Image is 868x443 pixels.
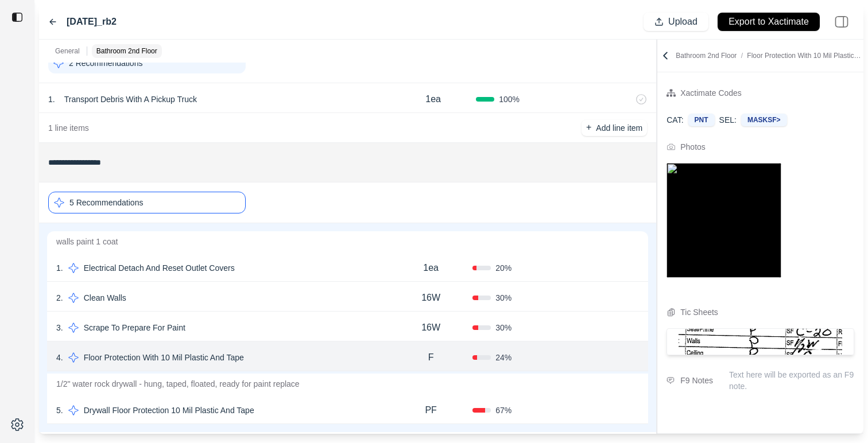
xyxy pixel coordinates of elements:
p: 1 . [56,262,63,274]
p: Scrape To Prepare For Paint [79,320,190,336]
div: Xactimate Codes [680,86,742,100]
div: F9 Notes [680,374,713,387]
div: Photos [680,140,706,154]
p: Clean Walls [79,290,131,306]
p: Text here will be exported as an F9 note. [729,369,854,392]
p: 3 . [56,322,63,333]
p: + [586,121,591,134]
p: 4 . [56,352,63,363]
p: General [55,46,80,56]
p: CAT: [666,114,683,126]
p: 1ea [423,261,439,275]
span: 67 % [495,405,511,416]
p: 5 Recommendations [69,197,143,208]
div: MASKSF> [741,114,787,126]
div: PNT [688,114,715,126]
span: 20 % [495,262,511,274]
p: 2 . [56,292,63,304]
img: organizations%2F2dbcd02a-7045-4ada-acee-3b9868a44372%2Fdocusketch%2F68c48c60847fd27d112f3d86_Bath... [666,163,781,278]
img: right-panel.svg [829,9,854,34]
p: Transport Debris With A Pickup Truck [60,91,201,107]
p: Floor Protection With 10 Mil Plastic And Tape [79,349,249,366]
button: Export to Xactimate [718,13,820,31]
p: 1/2" water rock drywall - hung, taped, floated, ready for paint replace [47,374,648,394]
p: 1 line items [48,122,89,134]
p: 16W [421,321,440,335]
p: PF [425,403,436,417]
p: F [428,351,434,364]
p: Upload [668,15,697,29]
p: 16W [421,291,440,305]
p: Bathroom 2nd Floor [96,46,157,56]
p: Export to Xactimate [728,15,809,29]
button: +Add line item [582,120,647,136]
span: 24 % [495,352,511,363]
p: walls paint 1 coat [47,231,648,252]
p: Bathroom 2nd Floor [676,51,861,60]
img: toggle sidebar [11,11,23,23]
span: 30 % [495,322,511,333]
p: 5 . [56,405,63,416]
p: 2 Recommendations [69,57,142,69]
img: comment [666,377,675,384]
span: 30 % [495,292,511,304]
img: Cropped Image [679,329,842,355]
p: Add line item [596,122,642,134]
p: Electrical Detach And Reset Outlet Covers [79,260,239,276]
p: SEL: [719,114,737,126]
p: 1ea [425,92,441,106]
button: Upload [644,13,708,31]
p: Drywall Floor Protection 10 Mil Plastic And Tape [79,402,259,418]
p: 1 . [48,94,55,105]
span: 100 % [499,94,520,105]
div: Tic Sheets [680,305,718,319]
span: / [737,52,747,60]
label: [DATE]_rb2 [67,15,117,29]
